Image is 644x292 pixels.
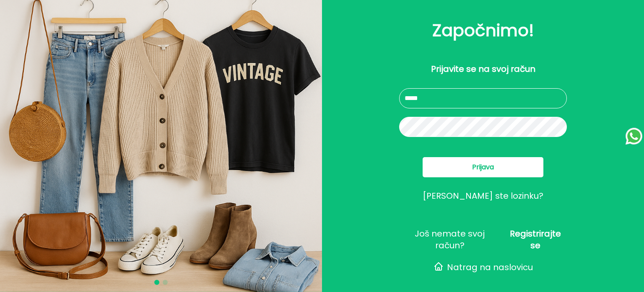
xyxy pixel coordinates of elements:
button: Prijava [423,157,543,177]
span: Prijava [472,162,494,172]
button: [PERSON_NAME] ste lozinku? [423,191,543,201]
button: Još nemate svoj račun?Registrirajte se [399,234,567,245]
button: Natrag na naslovicu [399,261,567,271]
p: Prijavite se na svoj račun [431,63,535,75]
h2: Započnimo! [335,18,631,43]
span: Natrag na naslovicu [447,261,533,273]
span: Registrirajte se [504,228,567,251]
